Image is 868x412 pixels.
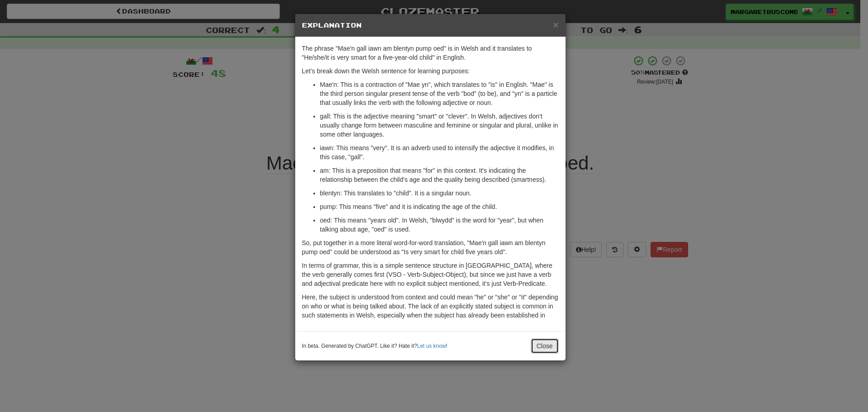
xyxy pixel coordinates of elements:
[302,238,559,256] p: So, put together in a more literal word-for-word translation, "Mae'n gall iawn am blentyn pump oe...
[553,20,558,29] button: Close
[320,112,559,139] p: gall: This is the adjective meaning "smart" or "clever". In Welsh, adjectives don't usually chang...
[417,343,446,349] a: Let us know
[302,66,559,76] p: Let’s break down the Welsh sentence for learning purposes:
[320,189,559,198] p: blentyn: This translates to "child". It is a singular noun.
[302,342,448,350] small: In beta. Generated by ChatGPT. Like it? Hate it? !
[320,202,559,211] p: pump: This means "five" and it is indicating the age of the child.
[531,338,559,354] button: Close
[320,80,559,107] p: Mae'n: This is a contraction of "Mae yn", which translates to "is" in English. "Mae" is the third...
[302,44,559,62] p: The phrase "Mae'n gall iawn am blentyn pump oed" is in Welsh and it translates to "He/she/it is v...
[320,216,559,234] p: oed: This means "years old". In Welsh, "blwydd" is the word for "year", but when talking about ag...
[320,166,559,184] p: am: This is a preposition that means "for" in this context. It's indicating the relationship betw...
[302,261,559,288] p: In terms of grammar, this is a simple sentence structure in [GEOGRAPHIC_DATA], where the verb gen...
[553,19,558,30] span: ×
[320,143,559,161] p: iawn: This means "very". It is an adverb used to intensify the adjective it modifies, in this cas...
[302,21,559,30] h5: Explanation
[302,293,559,320] p: Here, the subject is understood from context and could mean "he" or "she" or "it" depending on wh...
